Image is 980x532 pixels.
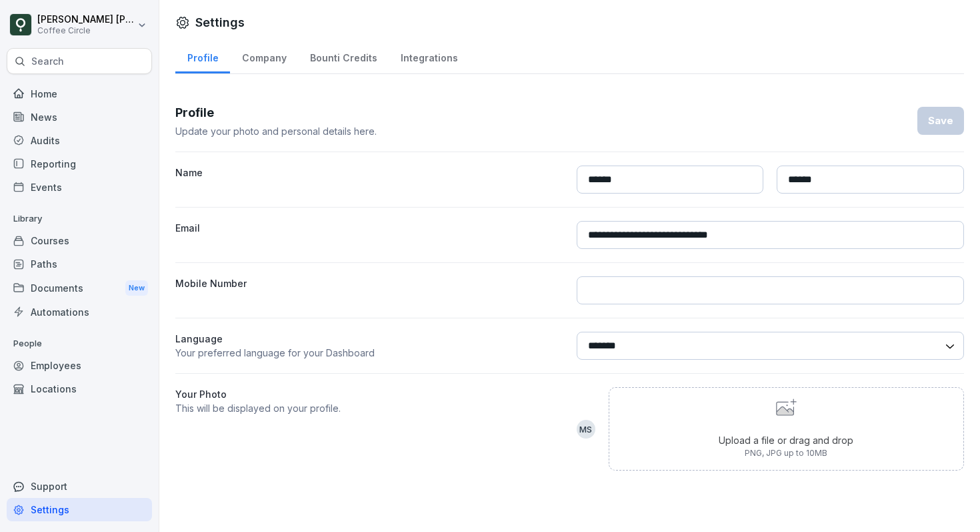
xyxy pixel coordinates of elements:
[389,39,469,73] a: Integrations
[37,26,135,35] p: Coffee Circle
[37,14,135,25] p: [PERSON_NAME] [PERSON_NAME]
[7,354,152,377] a: Employees
[195,13,245,31] h1: Settings
[719,433,853,447] p: Upload a file or drag and drop
[175,103,377,121] h3: Profile
[7,176,152,199] a: Events
[31,55,64,68] p: Search
[7,498,152,521] a: Settings
[7,276,152,300] div: Documents
[7,208,152,230] p: Library
[7,252,152,276] a: Paths
[917,107,964,135] button: Save
[7,129,152,152] a: Audits
[928,113,953,128] div: Save
[7,333,152,354] p: People
[7,152,152,176] a: Reporting
[175,221,563,249] label: Email
[7,82,152,105] a: Home
[175,401,563,415] p: This will be displayed on your profile.
[175,276,563,304] label: Mobile Number
[7,300,152,324] a: Automations
[719,447,853,459] p: PNG, JPG up to 10MB
[7,377,152,401] a: Locations
[7,475,152,498] div: Support
[175,39,230,73] a: Profile
[7,229,152,252] a: Courses
[175,387,563,401] label: Your Photo
[230,39,298,73] a: Company
[7,276,152,300] a: DocumentsNew
[175,166,563,194] label: Name
[125,280,148,296] div: New
[7,105,152,129] a: News
[175,332,563,346] p: Language
[577,420,595,439] div: MS
[175,346,563,360] p: Your preferred language for your Dashboard
[175,124,377,138] p: Update your photo and personal details here.
[298,39,389,73] a: Bounti Credits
